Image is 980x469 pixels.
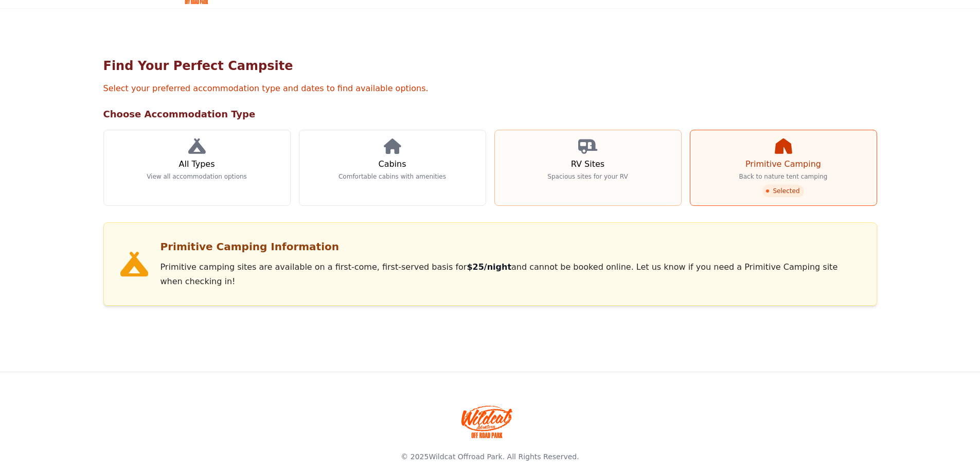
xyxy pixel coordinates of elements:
[103,82,877,95] p: Select your preferred accommodation type and dates to find available options.
[467,262,511,272] strong: $25/night
[161,239,860,254] h3: Primitive Camping Information
[299,130,486,206] a: Cabins Comfortable cabins with amenities
[401,453,579,461] span: © 2025 . All Rights Reserved.
[762,185,804,197] span: Selected
[571,158,604,170] h3: RV Sites
[429,453,502,461] a: Wildcat Offroad Park
[378,158,406,170] h3: Cabins
[179,158,215,170] h3: All Types
[494,130,682,206] a: RV Sites Spacious sites for your RV
[690,130,877,206] a: Primitive Camping Back to nature tent camping Selected
[739,172,828,181] p: Back to nature tent camping
[461,405,513,438] img: Wildcat Offroad park
[103,130,291,206] a: All Types View all accommodation options
[103,58,877,74] h1: Find Your Perfect Campsite
[745,158,821,170] h3: Primitive Camping
[103,107,877,121] h2: Choose Accommodation Type
[147,172,247,181] p: View all accommodation options
[161,260,860,289] div: Primitive camping sites are available on a first-come, first-served basis for and cannot be booke...
[338,172,446,181] p: Comfortable cabins with amenities
[547,172,628,181] p: Spacious sites for your RV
